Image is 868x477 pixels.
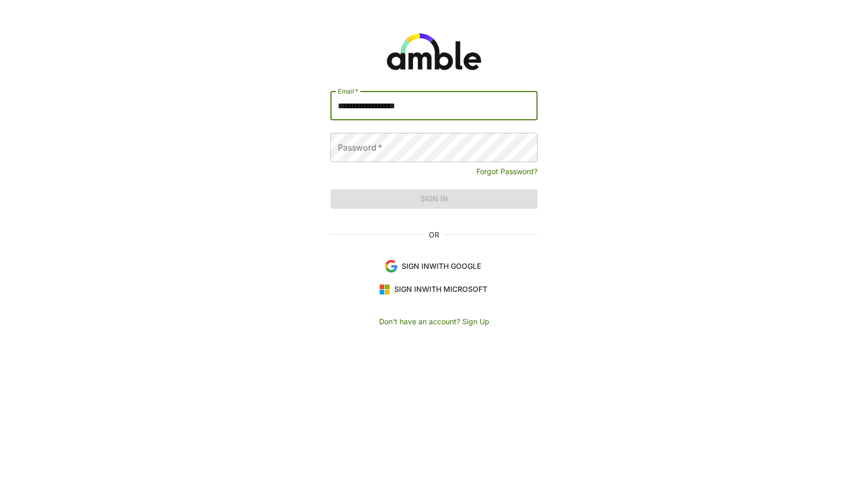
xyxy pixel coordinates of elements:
[387,260,481,273] span: Sign In with Google
[377,280,492,299] button: Sign Inwith Microsoft
[476,167,538,176] a: Forgot Password?
[429,230,439,240] div: OR
[381,283,487,296] span: Sign In with Microsoft
[379,316,489,327] button: Don't have an account? Sign Up
[383,257,485,276] button: Sign Inwith Google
